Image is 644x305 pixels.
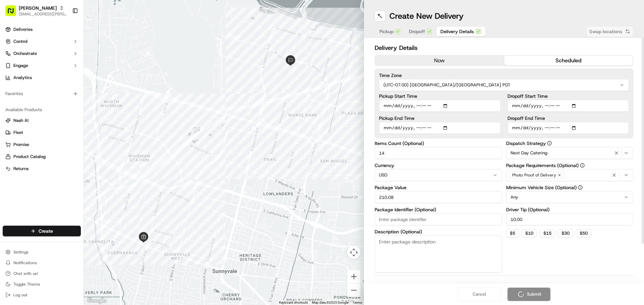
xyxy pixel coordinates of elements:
button: Orchestrate [3,48,81,59]
span: Pylon [67,166,81,171]
span: Dropoff [409,28,425,35]
span: Returns [13,166,29,172]
span: Analytics [13,75,32,81]
label: Currency [375,163,502,168]
input: Enter package value [375,191,502,203]
button: $5 [506,229,519,237]
span: [DATE] [54,104,68,109]
a: Terms (opens in new tab) [353,301,362,304]
button: Keyboard shortcuts [279,300,308,305]
button: Next Day Catering [506,147,634,159]
label: Package Requirements (Optional) [506,163,634,168]
span: Log out [13,292,27,298]
img: Angelique Valdez [7,116,17,126]
label: Package Identifier (Optional) [375,207,502,212]
button: Product Catalog [3,151,81,162]
button: Notifications [3,258,81,268]
a: 💻API Documentation [54,147,110,159]
img: Google [86,296,108,305]
button: $50 [576,229,591,237]
a: 📗Knowledge Base [4,147,54,159]
span: Nash AI [13,118,29,124]
span: Regen Pajulas [21,104,49,109]
a: Fleet [5,130,78,136]
a: Nash AI [5,118,78,124]
button: Start new chat [114,66,122,74]
input: Enter number of items [375,147,502,159]
span: Toggle Theme [13,282,40,287]
span: Knowledge Base [13,150,51,156]
button: Create [3,226,81,236]
span: Delivery Details [440,28,474,35]
button: Promise [3,139,81,150]
button: [PERSON_NAME] [19,5,57,11]
button: $30 [558,229,573,237]
span: API Documentation [63,150,108,156]
button: Toggle Theme [3,280,81,289]
label: Minimum Vehicle Size (Optional) [506,185,634,190]
span: Map data ©2025 Google [312,301,348,304]
span: Product Catalog [13,154,46,160]
input: Enter driver tip amount [506,213,634,225]
span: Engage [13,63,28,69]
button: Photo Proof of Delivery [506,169,634,181]
img: 1738778727109-b901c2ba-d612-49f7-a14d-d897ce62d23f [14,64,26,76]
a: Open this area in Google Maps (opens a new window) [86,296,108,305]
button: Settings [3,247,81,257]
span: Pickup [379,28,393,35]
button: scheduled [504,56,633,66]
span: [DATE] [59,122,73,127]
div: Past conversations [7,87,45,92]
label: Dropoff End Time [507,116,629,121]
a: Analytics [3,72,81,83]
span: Chat with us! [13,271,38,276]
span: Orchestrate [13,51,37,57]
h2: Delivery Details [375,43,633,53]
button: [EMAIL_ADDRESS][PERSON_NAME][DOMAIN_NAME] [19,11,67,17]
button: Log out [3,290,81,300]
span: Fleet [13,130,23,136]
span: Next Day Catering [511,150,547,156]
div: 💻 [57,150,62,156]
button: Map camera controls [347,246,361,259]
label: Dropoff Start Time [507,94,629,98]
button: $15 [540,229,555,237]
span: Deliveries [13,26,33,32]
p: Welcome 👋 [7,27,122,37]
label: Pickup End Time [379,116,501,121]
img: 1736555255976-a54dd68f-1ca7-489b-9aae-adbdc363a1c4 [13,104,19,109]
div: Start new chat [30,64,110,71]
button: Returns [3,163,81,174]
button: Control [3,36,81,47]
button: Package Requirements (Optional) [580,163,585,168]
span: Control [13,39,28,45]
span: • [56,122,58,127]
input: Enter package identifier [375,213,502,225]
span: Notifications [13,260,37,265]
button: now [375,56,504,66]
button: Nash AI [3,115,81,126]
button: [PERSON_NAME][EMAIL_ADDRESS][PERSON_NAME][DOMAIN_NAME] [3,3,69,19]
button: Fleet [3,127,81,138]
label: Dispatch Strategy [506,141,634,146]
button: $10 [522,229,537,237]
a: Powered byPylon [47,166,81,171]
div: Available Products [3,104,81,115]
input: Got a question? Start typing here... [17,43,121,50]
label: Pickup Start Time [379,94,501,98]
button: Dispatch Strategy [547,141,552,146]
div: We're available if you need us! [30,71,92,76]
a: Deliveries [3,24,81,35]
span: Create [39,228,53,234]
span: Promise [13,142,29,148]
label: Description (Optional) [375,229,502,234]
a: Product Catalog [5,154,78,160]
button: Chat with us! [3,269,81,278]
button: Engage [3,60,81,71]
label: Time Zone [379,73,629,78]
span: Settings [13,249,29,255]
img: 1736555255976-a54dd68f-1ca7-489b-9aae-adbdc363a1c4 [13,122,19,128]
span: Photo Proof of Delivery [512,172,556,178]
